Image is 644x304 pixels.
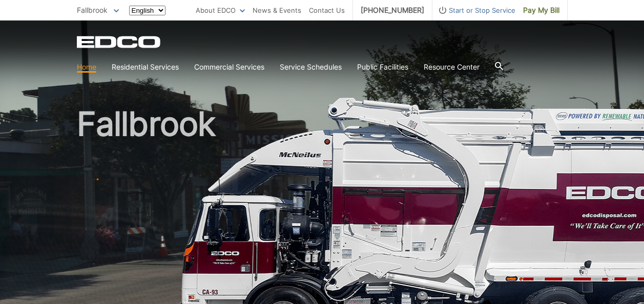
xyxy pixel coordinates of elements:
[77,61,96,73] a: Home
[253,5,301,16] a: News & Events
[194,61,264,73] a: Commercial Services
[357,61,408,73] a: Public Facilities
[129,6,165,15] select: Select a language
[523,5,559,16] span: Pay My Bill
[196,5,245,16] a: About EDCO
[424,61,480,73] a: Resource Center
[112,61,179,73] a: Residential Services
[309,5,345,16] a: Contact Us
[280,61,342,73] a: Service Schedules
[77,36,162,48] a: EDCD logo. Return to the homepage.
[77,6,108,14] span: Fallbrook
